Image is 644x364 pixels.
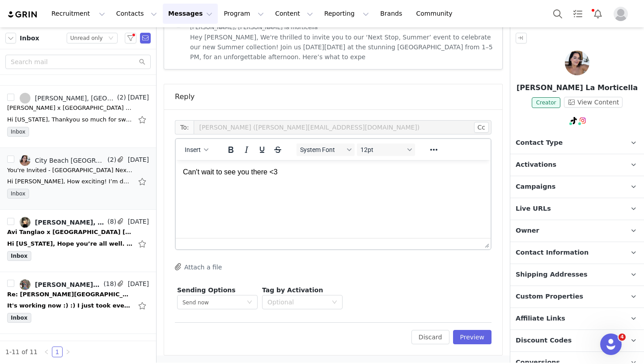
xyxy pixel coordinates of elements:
[4,113,275,141] font: City Beach [GEOGRAPHIC_DATA] Influencer <[EMAIL_ADDRESS][DOMAIN_NAME]> [DATE] 6:30:36 PM [PERSON_...
[7,115,132,124] div: Hi Montana, Thankyou so much for switching that one over for me x Iv just put through my order I ...
[4,127,13,134] b: To:
[20,93,115,104] a: [PERSON_NAME], [GEOGRAPHIC_DATA] [GEOGRAPHIC_DATA] Influencer
[588,4,608,24] button: Notifications
[516,248,589,258] span: Contact Information
[548,4,568,24] button: Search
[319,4,374,24] button: Reporting
[4,98,54,105] img: signatureImage
[139,59,145,65] i: icon: search
[516,160,556,170] span: Activations
[20,217,106,228] a: [PERSON_NAME], [GEOGRAPHIC_DATA] [GEOGRAPHIC_DATA] Influencer
[7,189,29,199] span: Inbox
[300,146,344,153] span: System Font
[163,4,218,24] button: Messages
[7,251,31,261] span: Inbox
[102,279,116,289] span: (18)
[190,32,495,62] span: Hey [PERSON_NAME], We're thrilled to invite you to our ‘Next Stop, Summer’ event to celebrate our...
[411,330,449,344] button: Discard
[7,10,38,19] img: grin logo
[564,97,623,108] button: View Content
[267,298,327,307] div: Optional
[35,157,106,164] div: City Beach [GEOGRAPHIC_DATA] Influencer, [PERSON_NAME] la morticella
[140,33,151,43] span: Send Email
[297,143,355,156] button: Fonts
[233,14,299,29] div: Report Suspicious
[11,218,33,225] strong: 4–5 PM
[177,286,236,294] span: Sending Options
[20,155,106,166] a: City Beach [GEOGRAPHIC_DATA] Influencer, [PERSON_NAME] la morticella
[115,93,126,102] span: (2)
[63,347,73,357] li: Next Page
[510,82,644,93] p: [PERSON_NAME] La Morticella
[20,217,30,228] img: f1362b82-bf9a-4dd1-8011-df42edfc67d8.jpg
[218,4,269,24] button: Program
[4,134,30,141] b: Subject:
[93,169,154,176] strong: ‘Next Stop, Summer’
[4,120,20,127] b: Sent:
[65,349,71,355] i: icon: right
[4,91,70,98] a: [URL][DOMAIN_NAME]
[7,313,31,323] span: Inbox
[247,299,252,306] i: icon: down
[11,273,78,280] strong: Posting Requirements
[4,300,42,307] strong: Deliverables:
[360,146,404,153] span: 12pt
[11,13,135,21] div: This Message Is From an External Sender
[106,217,116,226] span: (8)
[11,176,31,183] strong: [DATE]
[5,55,151,69] input: Search mail
[176,160,491,238] iframe: Rich Text Area
[4,155,306,198] p: Hey [PERSON_NAME], We're thrilled to invite you to our event to celebrate our new Summer collecti...
[7,127,29,137] span: Inbox
[35,281,102,288] div: [PERSON_NAME], [GEOGRAPHIC_DATA] [GEOGRAPHIC_DATA] Influencer
[4,84,306,91] div: [PERSON_NAME] | [PERSON_NAME][EMAIL_ADDRESS][DOMAIN_NAME]
[181,143,212,156] button: Insert
[4,341,306,348] p: Content must be dedicated to the ‘ ’ event.
[411,4,462,24] a: Community
[7,228,132,237] div: Avi Tanglao x City Beach Australia August 🙌
[332,299,337,306] i: icon: down
[182,299,209,306] span: Send now
[44,349,49,355] i: icon: left
[600,334,622,355] iframe: Intercom live chat
[175,261,222,272] button: Attach a file
[35,95,115,102] div: [PERSON_NAME], [GEOGRAPHIC_DATA] [GEOGRAPHIC_DATA] Influencer
[35,219,106,226] div: [PERSON_NAME], [GEOGRAPHIC_DATA] [GEOGRAPHIC_DATA] Influencer
[7,239,132,248] div: Hi montana, Hope you’re all well. I’m back home now and trying to put an order through and I have...
[426,143,441,156] button: Reveal or hide additional toolbar items
[21,313,306,321] li: 1 x IG or TT Post
[52,347,63,357] li: 1
[185,146,201,153] span: Insert
[239,143,254,156] button: Italic
[21,321,306,335] li: 3 x IG Story Frames
[516,336,572,346] span: Discount Codes
[20,34,39,43] span: Inbox
[516,204,551,214] span: Live URLs
[108,35,114,42] i: icon: down
[164,6,502,69] div: [PERSON_NAME], [PERSON_NAME] la morticella Hey [PERSON_NAME], We're thrilled to invite you to our...
[99,341,157,348] strong: Next Stop, Summer
[532,97,561,108] span: Creator
[20,155,30,166] img: c01f2da9-cde4-45d8-a334-a23757472128.jpg
[608,7,637,21] button: Profile
[46,4,110,24] button: Recruitment
[4,239,306,253] p: We’d love for you to be part of this special afternoon and capture some amazing content wearing a...
[614,7,628,21] img: placeholder-profile.jpg
[70,33,103,43] div: Unread only
[20,279,30,290] img: 47ef756e-2a8b-477b-b4d5-93f8d6809342.jpg
[11,211,33,218] strong: 2–4 PM
[270,143,285,156] button: Strikethrough
[4,204,306,233] p: 🌴 – Arrival drinks & light grazing 🍋 – A seated summer lunch to toast the new season in style ✨ –...
[111,4,162,24] button: Contacts
[7,166,132,175] div: You're Invited - City Beach Next Stop, Summer Event
[579,117,586,124] img: instagram.svg
[357,143,415,156] button: Font sizes
[7,177,132,186] div: Hi Hannah, How exciting! I’m definitely keen, count me in! 🌴 Sincerely, Tamara La Morticella | ta...
[152,176,173,183] strong: 1–5 PM
[516,270,588,280] span: Shipping Addresses
[4,55,306,62] div: How exciting! I’m definitely keen, count me in!
[516,314,565,324] span: Affiliate Links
